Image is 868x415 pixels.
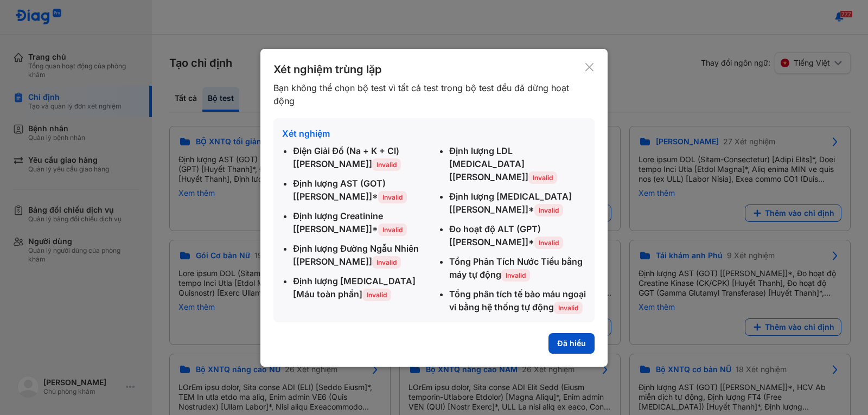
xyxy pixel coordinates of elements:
div: Đo hoạt độ ALT (GPT) [[PERSON_NAME]]* [449,222,586,248]
span: Invalid [554,302,583,314]
div: Điện Giải Đồ (Na + K + Cl) [[PERSON_NAME]] [293,144,430,170]
div: Định lượng [MEDICAL_DATA] [[PERSON_NAME]]* [449,190,586,216]
span: Invalid [534,204,563,216]
span: Invalid [362,289,391,301]
span: Invalid [501,269,530,282]
span: Invalid [534,237,563,249]
span: Invalid [378,224,407,236]
div: Định lượng Đường Ngẫu Nhiên [[PERSON_NAME]] [293,242,430,268]
div: Định lượng [MEDICAL_DATA] [Máu toàn phần] [293,274,430,301]
div: Định lượng LDL [MEDICAL_DATA] [[PERSON_NAME]] [449,144,586,183]
div: Xét nghiệm trùng lặp [273,62,584,77]
button: Đã hiểu [548,333,595,354]
span: Invalid [372,256,401,269]
span: Invalid [372,158,401,171]
div: Định lượng Creatinine [[PERSON_NAME]]* [293,209,430,235]
div: Xét nghiệm [282,127,586,140]
div: Tổng Phân Tích Nước Tiểu bằng máy tự động [449,255,586,281]
div: Tổng phân tích tế bào máu ngoại vi bằng hệ thống tự động [449,288,586,314]
span: Invalid [528,171,557,184]
div: Định lượng AST (GOT) [[PERSON_NAME]]* [293,177,430,203]
span: Invalid [378,191,407,203]
div: Bạn không thể chọn bộ test vì tất cả test trong bộ test đều đã dừng hoạt động [273,81,584,107]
